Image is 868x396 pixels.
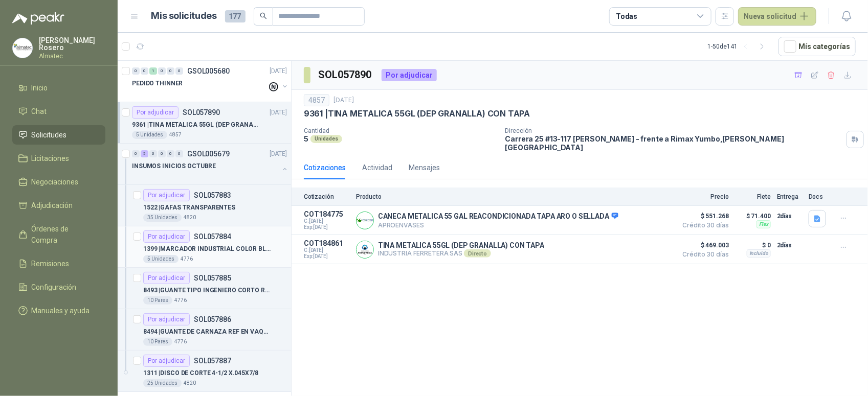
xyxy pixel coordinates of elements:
[184,379,196,387] p: 4820
[184,214,196,222] p: 4820
[132,131,167,139] div: 5 Unidades
[132,120,259,130] p: 9361 | TINA METALICA 55GL (DEP GRANALLA) CON TAPA
[118,309,291,351] a: Por adjudicarSOL0578868494 |GUANTE DE CARNAZA REF EN VAQUETA LARGO10 Pares4776
[12,254,105,273] a: Remisiones
[616,11,637,22] div: Todas
[707,38,770,55] div: 1 - 50 de 141
[809,193,829,200] p: Docs
[132,150,140,157] div: 0
[132,148,289,180] a: 0 5 0 0 0 0 GSOL005679[DATE] INSUMOS INICIOS OCTUBRE
[194,233,231,240] p: SOL057884
[143,286,271,295] p: 8493 | GUANTE TIPO INGENIERO CORTO REFORZADO
[756,220,771,228] div: Flex
[12,78,105,98] a: Inicio
[118,268,291,309] a: Por adjudicarSOL0578858493 |GUANTE TIPO INGENIERO CORTO REFORZADO10 Pares4776
[735,239,771,251] p: $ 0
[32,129,67,141] span: Solicitudes
[143,272,190,284] div: Por adjudicar
[747,249,771,258] div: Incluido
[32,305,90,316] span: Manuales y ayuda
[143,355,190,367] div: Por adjudicar
[738,7,816,26] button: Nueva solicitud
[678,210,729,222] span: $ 551.268
[357,241,373,258] img: Company Logo
[187,150,230,157] p: GSOL005679
[270,149,287,159] p: [DATE]
[143,230,190,243] div: Por adjudicar
[12,172,105,192] a: Negociaciones
[151,9,217,24] h1: Mis solicitudes
[357,212,373,229] img: Company Logo
[187,67,230,75] p: GSOL005680
[270,66,287,76] p: [DATE]
[32,82,48,94] span: Inicio
[12,277,105,297] a: Configuración
[174,296,187,305] p: 4776
[304,224,350,230] span: Exp: [DATE]
[505,127,842,134] p: Dirección
[39,53,105,59] p: Almatec
[505,134,842,152] p: Carrera 25 #13-117 [PERSON_NAME] - frente a Rimax Yumbo , [PERSON_NAME][GEOGRAPHIC_DATA]
[678,193,729,200] p: Precio
[167,150,174,157] div: 0
[183,109,220,116] p: SOL057890
[356,193,672,200] p: Producto
[143,368,258,378] p: 1311 | DISCO DE CORTE 4-1/2 X.045X7/8
[118,351,291,392] a: Por adjudicarSOL0578871311 |DISCO DE CORTE 4-1/2 X.045X7/825 Unidades4820
[304,127,497,134] p: Cantidad
[362,162,392,173] div: Actividad
[143,214,182,222] div: 35 Unidades
[132,79,183,88] p: PEDIDO THINNER
[32,106,47,117] span: Chat
[141,67,148,75] div: 0
[118,102,291,144] a: Por adjudicarSOL057890[DATE] 9361 |TINA METALICA 55GL (DEP GRANALLA) CON TAPA5 Unidades4857
[382,69,437,81] div: Por adjudicar
[141,150,148,157] div: 5
[304,239,350,247] p: COT184861
[735,193,771,200] p: Flete
[378,241,544,249] p: TINA METALICA 55GL (DEP GRANALLA) CON TAPA
[319,67,373,83] h3: SOL057890
[12,102,105,121] a: Chat
[149,67,157,75] div: 1
[132,161,216,171] p: INSUMOS INICIOS OCTUBRE
[378,212,618,221] p: CANECA METALICA 55 GAL REACONDICIONADA TAPA ARO O SELLADA
[304,218,350,224] span: C: [DATE]
[678,239,729,251] span: $ 469.003
[12,219,105,250] a: Órdenes de Compra
[12,12,64,25] img: Logo peakr
[12,196,105,215] a: Adjudicación
[158,150,166,157] div: 0
[270,108,287,118] p: [DATE]
[304,108,530,119] p: 9361 | TINA METALICA 55GL (DEP GRANALLA) CON TAPA
[260,12,267,19] span: search
[143,379,182,387] div: 25 Unidades
[777,239,803,251] p: 2 días
[304,162,346,173] div: Cotizaciones
[333,96,354,105] p: [DATE]
[778,37,856,56] button: Mís categorías
[194,192,231,199] p: SOL057883
[132,67,140,75] div: 0
[304,94,329,106] div: 4857
[158,67,166,75] div: 0
[32,153,70,164] span: Licitaciones
[143,327,271,337] p: 8494 | GUANTE DE CARNAZA REF EN VAQUETA LARGO
[678,222,729,228] span: Crédito 30 días
[132,106,179,119] div: Por adjudicar
[194,274,231,282] p: SOL057885
[464,249,491,258] div: Directo
[39,37,105,51] p: [PERSON_NAME] Rosero
[132,65,289,98] a: 0 0 1 0 0 0 GSOL005680[DATE] PEDIDO THINNER
[181,255,193,263] p: 4776
[12,149,105,168] a: Licitaciones
[735,210,771,222] p: $ 71.400
[32,282,77,293] span: Configuración
[143,313,190,325] div: Por adjudicar
[32,258,70,269] span: Remisiones
[304,247,350,253] span: C: [DATE]
[175,67,183,75] div: 0
[143,296,172,305] div: 10 Pares
[225,10,246,22] span: 177
[378,249,544,258] p: INDUSTRIA FERRETERA SAS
